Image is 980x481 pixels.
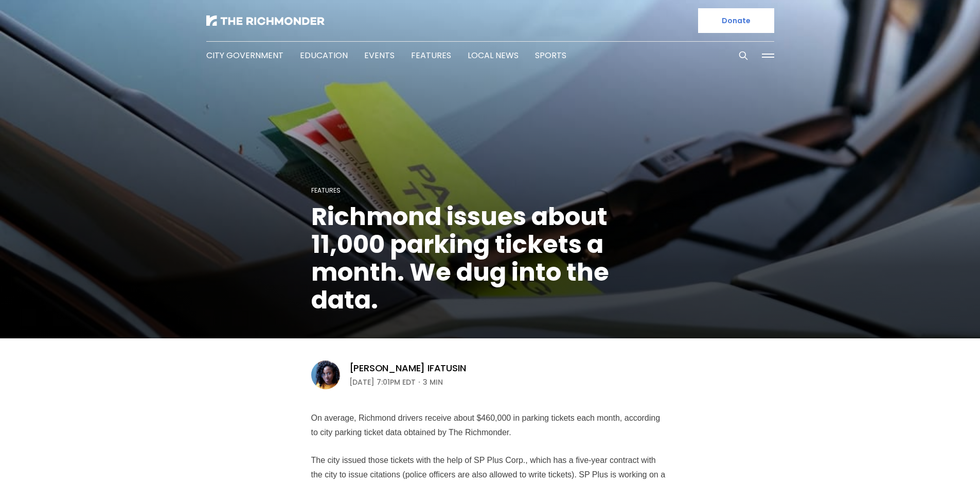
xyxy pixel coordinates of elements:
img: The Richmonder [206,15,325,26]
a: Features [411,49,451,61]
p: On average, Richmond drivers receive about $460,000 in parking tickets each month, according to c... [311,411,669,440]
iframe: portal-trigger [723,431,980,481]
a: [PERSON_NAME] Ifatusin [349,362,466,374]
a: Education [300,49,348,61]
a: City Government [206,49,283,61]
a: Features [311,186,341,195]
a: Sports [535,49,566,61]
h1: Richmond issues about 11,000 parking tickets a month. We dug into the data. [311,203,669,314]
button: Search this site [736,48,751,63]
a: Donate [698,8,774,33]
span: 3 min [423,376,443,388]
time: [DATE] 7:01PM EDT [349,376,416,388]
a: Local News [468,49,519,61]
a: Events [364,49,395,61]
img: Victoria A. Ifatusin [311,360,340,389]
